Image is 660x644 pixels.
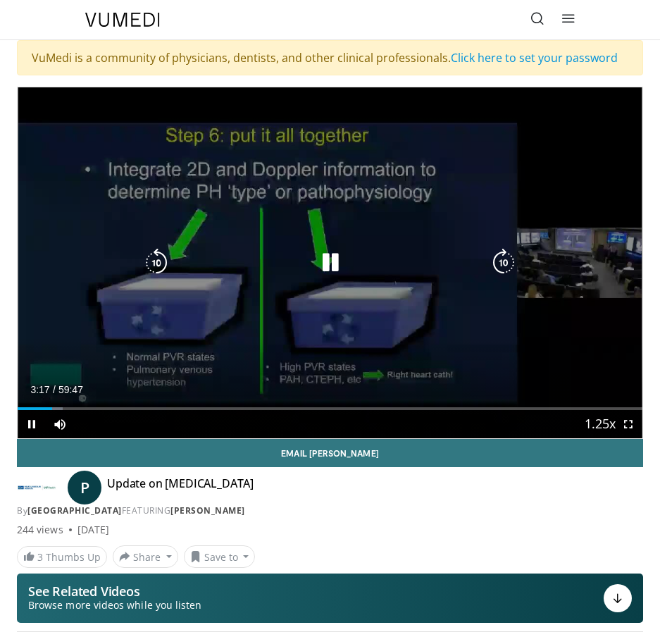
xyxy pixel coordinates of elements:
span: / [53,384,56,395]
button: Fullscreen [614,410,642,438]
a: 3 Thumbs Up [17,546,107,568]
button: Mute [46,410,74,438]
a: Click here to set your password [451,50,618,66]
a: [GEOGRAPHIC_DATA] [27,504,122,516]
p: See Related Videos [28,584,201,598]
button: Pause [18,410,46,438]
a: Email [PERSON_NAME] [17,439,643,467]
a: [PERSON_NAME] [170,504,245,516]
span: 244 views [17,523,63,537]
div: VuMedi is a community of physicians, dentists, and other clinical professionals. [17,40,643,75]
div: Progress Bar [18,407,642,410]
img: Tampa General Hospital Heart & Vascular Institute [17,476,56,499]
video-js: Video Player [18,87,642,438]
span: Browse more videos while you listen [28,598,201,612]
img: VuMedi Logo [85,13,160,27]
button: Playback Rate [586,410,614,438]
button: Share [113,545,178,568]
button: See Related Videos Browse more videos while you listen [17,574,643,623]
span: 3:17 [30,384,49,395]
span: 3 [37,550,43,564]
span: 59:47 [58,384,83,395]
div: [DATE] [77,523,109,537]
h4: Update on [MEDICAL_DATA] [107,476,254,499]
div: By FEATURING [17,504,643,517]
button: Save to [184,545,256,568]
a: P [68,471,101,504]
